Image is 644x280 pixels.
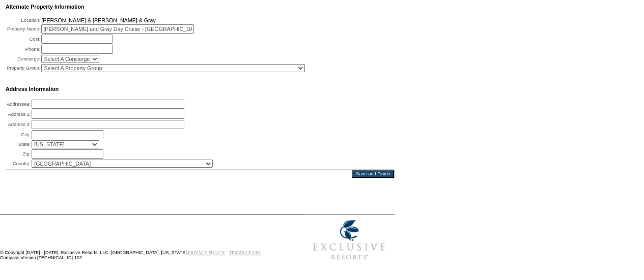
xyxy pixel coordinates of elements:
a: PRIVACY POLICY [188,250,225,255]
td: Concierge: [7,55,40,63]
input: Save and Finish [352,170,394,178]
td: Address 1: [7,110,31,119]
td: Location: [7,17,40,23]
td: [PERSON_NAME] & [PERSON_NAME] & Gray [41,17,305,23]
td: Zip: [7,149,31,159]
td: Addressee: [7,100,31,109]
img: Exclusive Resorts [303,214,395,265]
td: Country: [7,160,31,168]
strong: Alternate Property Information [6,4,85,10]
td: Address 2: [7,120,31,129]
td: Property Name: [7,24,40,34]
td: Property Group: [7,64,40,72]
td: Cost: [7,35,40,44]
a: TERMS OF USE [229,250,261,255]
td: State: [7,140,31,148]
td: Phone: [7,45,40,54]
td: City: [7,130,31,139]
strong: Address Information [6,86,59,92]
